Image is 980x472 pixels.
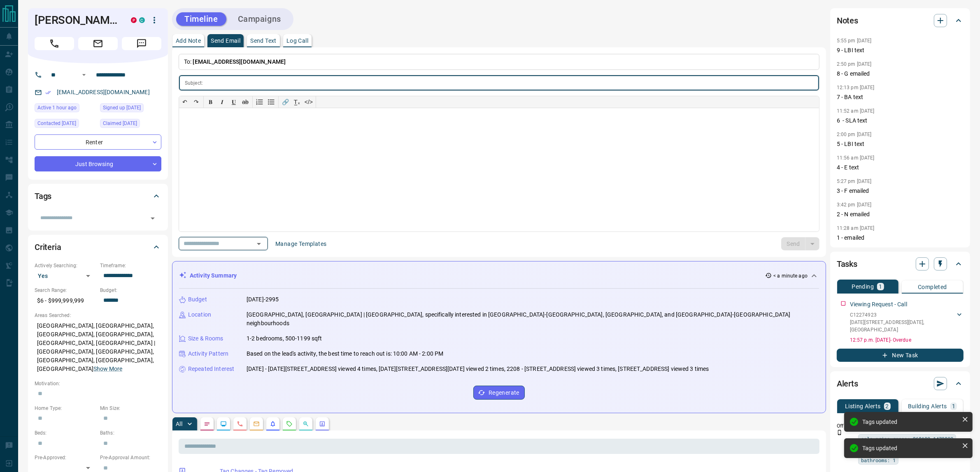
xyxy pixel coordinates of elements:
p: Actively Searching: [35,262,96,269]
p: Pre-Approved: [35,454,96,461]
p: Pre-Approval Amount: [100,454,161,461]
p: [DATE][STREET_ADDRESS][DATE] , [GEOGRAPHIC_DATA] [850,319,955,333]
p: Timeframe: [100,262,161,269]
p: 2 [886,403,889,409]
p: 6 - SLA text [837,116,964,125]
button: 𝑰 [216,96,228,108]
button: Open [147,213,158,224]
svg: Notes [204,421,210,427]
div: property.ca [131,17,137,23]
p: Activity Summary [190,271,237,280]
p: 3 - F emailed [837,187,964,195]
button: Manage Templates [270,237,331,250]
button: New Task [837,349,964,362]
div: Sun Aug 29 2021 [100,103,161,115]
p: Areas Searched: [35,312,161,319]
div: Yes [35,269,96,282]
p: 12:57 p.m. [DATE] - Overdue [850,336,964,344]
span: 𝐔 [232,99,236,105]
div: Wed Sep 01 2021 [100,119,161,130]
button: Show More [93,365,122,373]
p: Viewing Request - Call [850,300,907,309]
div: Criteria [35,237,161,257]
p: 1 [952,403,955,409]
button: Open [253,238,265,250]
div: Just Browsing [35,156,161,171]
p: Budget: [100,287,161,294]
p: < a minute ago [773,272,808,280]
button: ab [240,96,251,108]
p: [DATE] - [DATE][STREET_ADDRESS] viewed 4 times, [DATE][STREET_ADDRESS][DATE] viewed 2 times, 2208... [247,365,709,373]
button: </> [303,96,314,108]
p: Beds: [35,429,96,437]
svg: Opportunities [303,421,309,427]
p: Min Size: [100,405,161,412]
p: Home Type: [35,405,96,412]
p: C12274923 [850,311,955,319]
a: [EMAIL_ADDRESS][DOMAIN_NAME] [57,89,150,95]
svg: Agent Actions [319,421,326,427]
button: Regenerate [473,386,525,400]
p: 7 - BA text [837,93,964,102]
button: 🔗 [280,96,291,108]
button: 𝐔 [228,96,240,108]
div: Tasks [837,254,964,274]
div: Tags [35,186,161,206]
p: Pending [852,284,874,289]
svg: Emails [253,421,260,427]
div: Notes [837,11,964,30]
button: T̲ₓ [291,96,303,108]
p: Motivation: [35,380,161,387]
p: Size & Rooms [188,334,223,343]
svg: Requests [286,421,293,427]
div: Fri Aug 15 2025 [35,103,96,115]
svg: Calls [237,421,243,427]
p: 2 - N emailed [837,210,964,219]
p: 1 [879,284,882,289]
h2: Criteria [35,241,61,254]
button: 𝐁 [205,96,216,108]
p: Repeated Interest [188,365,234,373]
p: Subject: [185,79,203,87]
div: Alerts [837,374,964,393]
svg: Listing Alerts [270,421,276,427]
div: condos.ca [139,17,145,23]
p: 11:28 am [DATE] [837,225,875,231]
h2: Tasks [837,257,857,271]
p: Baths: [100,429,161,437]
span: Contacted [DATE] [37,119,76,127]
p: 8 - G emailed [837,69,964,78]
p: $6 - $999,999,999 [35,294,96,308]
p: 2:50 pm [DATE] [837,61,872,67]
p: Send Text [250,38,277,44]
p: Log Call [286,38,308,44]
span: Claimed [DATE] [103,119,137,127]
button: Timeline [176,12,226,26]
button: ↶ [179,96,191,108]
p: 5 - LBI text [837,140,964,148]
p: 2:00 pm [DATE] [837,132,872,137]
p: To: [179,54,819,70]
div: C12274923[DATE][STREET_ADDRESS][DATE],[GEOGRAPHIC_DATA] [850,310,964,335]
p: Location [188,310,211,319]
p: 3:42 pm [DATE] [837,202,872,208]
p: [GEOGRAPHIC_DATA], [GEOGRAPHIC_DATA], [GEOGRAPHIC_DATA], [GEOGRAPHIC_DATA], [GEOGRAPHIC_DATA], [G... [35,319,161,376]
p: Budget [188,295,207,304]
svg: Push Notification Only [837,430,843,435]
p: Search Range: [35,287,96,294]
button: Campaigns [230,12,289,26]
span: Call [35,37,74,50]
h2: Notes [837,14,858,27]
div: Renter [35,134,161,150]
p: Activity Pattern [188,349,228,358]
p: Listing Alerts [845,403,881,409]
span: [EMAIL_ADDRESS][DOMAIN_NAME] [193,58,286,65]
p: 1-2 bedrooms, 500-1199 sqft [247,334,322,343]
div: Tags updated [862,419,959,425]
button: Open [79,70,89,80]
p: [DATE]-2995 [247,295,279,304]
p: 5:27 pm [DATE] [837,178,872,184]
span: Message [122,37,161,50]
s: ab [242,99,249,105]
button: Numbered list [254,96,265,108]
